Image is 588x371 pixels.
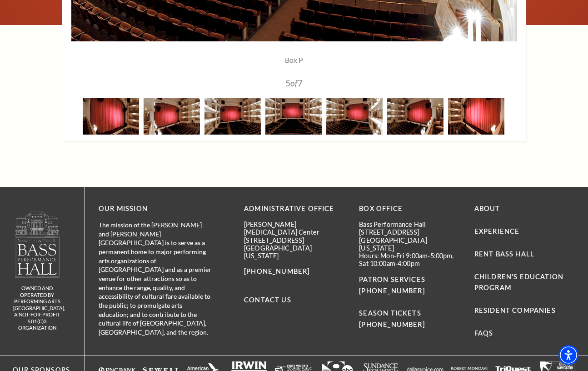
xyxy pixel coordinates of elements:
[474,205,500,212] a: About
[244,236,345,244] p: [STREET_ADDRESS]
[244,244,345,260] p: [GEOGRAPHIC_DATA][US_STATE]
[359,252,460,268] p: Hours: Mon-Fri 9:00am-5:00pm, Sat 10:00am-4:00pm
[265,98,322,135] img: A grand theater interior featuring a red curtain, multiple seating levels, and rows of empty seats.
[359,228,460,236] p: [STREET_ADDRESS]
[244,203,345,215] p: Administrative Office
[359,221,460,228] p: Bass Performance Hall
[204,98,261,135] img: A grand theater interior featuring a red curtain, multiple seating levels, and stage lighting.
[13,285,61,331] p: owned and operated by Performing Arts [GEOGRAPHIC_DATA], A NOT-FOR-PROFIT 501(C)3 ORGANIZATION
[83,98,139,135] img: A theater stage with a red curtain, showcasing an elegant interior and seating area.
[448,98,504,135] img: A theater interior featuring a red curtain, with rows of seats and balconies visible in the backg...
[119,79,469,87] p: 5 7
[244,266,345,277] p: [PHONE_NUMBER]
[359,274,460,297] p: PATRON SERVICES [PHONE_NUMBER]
[474,273,563,292] a: Children's Education Program
[474,306,556,314] a: Resident Companies
[14,211,60,278] img: owned and operated by Performing Arts Fort Worth, A NOT-FOR-PROFIT 501(C)3 ORGANIZATION
[99,203,212,215] p: OUR MISSION
[326,98,383,135] img: A grand theater interior featuring a red curtain, multiple seating levels, and elegant lighting.
[359,296,460,331] p: SEASON TICKETS [PHONE_NUMBER]
[244,296,291,304] a: Contact Us
[244,221,345,236] p: [PERSON_NAME][MEDICAL_DATA] Center
[144,98,200,135] img: A grand theater interior featuring a red curtain, multiple seating levels, and elegant lighting f...
[558,345,578,365] div: Accessibility Menu
[290,78,298,88] span: of
[474,329,493,337] a: FAQs
[387,98,443,135] img: A grand theater interior featuring a red curtain, multiple seating levels, and elegant lighting.
[474,227,520,235] a: Experience
[474,250,534,258] a: Rent Bass Hall
[99,221,212,337] p: The mission of the [PERSON_NAME] and [PERSON_NAME][GEOGRAPHIC_DATA] is to serve as a permanent ho...
[359,203,460,215] p: BOX OFFICE
[359,236,460,252] p: [GEOGRAPHIC_DATA][US_STATE]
